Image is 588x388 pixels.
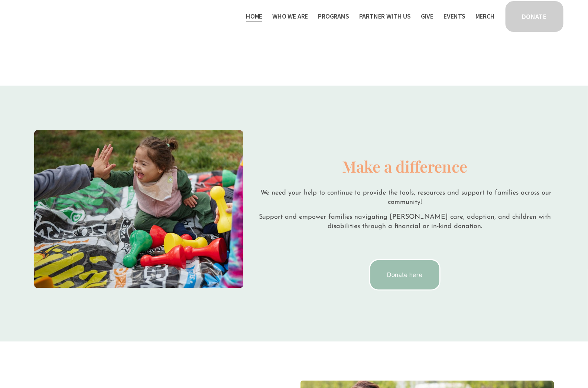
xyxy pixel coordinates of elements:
span: Programs [318,11,349,22]
span: Make a difference [342,156,468,177]
a: Merch [475,10,495,22]
a: folder dropdown [318,10,349,22]
p: Support and empower families navigating [PERSON_NAME] care, adoption, and children with disabilit... [256,213,554,231]
a: folder dropdown [272,10,308,22]
a: Give [421,10,433,22]
span: Partner With Us [359,11,411,22]
span: Who We Are [272,11,308,22]
p: We need your help to continue to provide the tools, resources and support to families across our ... [256,189,554,207]
a: Home [246,10,262,22]
a: Donate here [369,259,441,291]
a: Events [444,10,465,22]
a: folder dropdown [359,10,411,22]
